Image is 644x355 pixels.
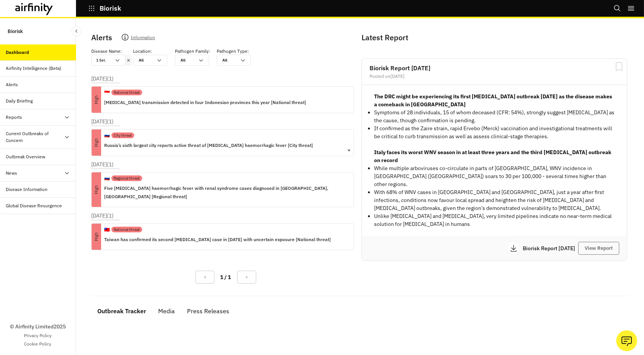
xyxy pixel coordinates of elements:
[114,175,140,181] p: Regional threat
[79,185,114,194] p: High
[71,26,81,36] button: Close Sidebar
[362,32,626,43] p: Latest Report
[104,226,110,233] p: 🇹🇼
[83,232,109,241] p: High
[220,273,231,281] p: 1 / 1
[104,184,347,201] p: Five [MEDICAL_DATA] haemorrhagic fever with renal syndrome cases diagnosed in [GEOGRAPHIC_DATA], ...
[6,49,29,56] div: Dashboard
[6,202,62,209] div: Global Disease Resurgence
[91,212,114,220] p: [DATE] ( 1 )
[100,5,121,12] p: Biorisk
[91,75,114,83] p: [DATE] ( 1 )
[614,62,624,71] svg: Bookmark Report
[24,341,52,347] a: Cookie Policy
[24,332,52,339] a: Privacy Policy
[114,227,140,232] p: National threat
[374,188,615,212] p: With 68% of WNV cases in [GEOGRAPHIC_DATA] and [GEOGRAPHIC_DATA], just a year after first infecti...
[104,89,110,96] p: 🇮🇩
[370,65,619,71] h2: Biorisk Report [DATE]
[6,65,62,72] div: Airfinity Intelligence (Beta)
[6,130,64,144] div: Current Outbreaks of Concern
[6,170,17,177] div: News
[104,132,110,139] p: 🇷🇺
[88,2,121,15] button: Biorisk
[374,93,612,108] strong: The DRC might be experiencing its first [MEDICAL_DATA] outbreak [DATE] as the disease makes a com...
[97,305,146,317] div: Outbreak Tracker
[114,90,140,95] p: National threat
[187,305,229,317] div: Press Releases
[374,109,615,125] p: Symptoms of 28 individuals, 15 of whom deceased (CFR: 54%), strongly suggest [MEDICAL_DATA] as th...
[83,138,109,147] p: High
[6,186,48,193] div: Disease Information
[217,48,249,55] p: Pathogen Type :
[114,133,132,138] p: City threat
[91,48,122,55] p: Disease Name :
[91,161,114,169] p: [DATE] ( 1 )
[175,48,210,55] p: Pathogen Family :
[104,141,313,150] p: Russia’s sixth largest city reports active threat of [MEDICAL_DATA] haemorrhagic fever [City threat]
[91,118,114,126] p: [DATE] ( 1 )
[616,330,637,351] button: Ask our analysts
[158,305,175,317] div: Media
[131,33,155,44] p: Information
[91,32,112,43] p: Alerts
[104,235,331,244] p: Taiwan has confirmed its second [MEDICAL_DATA] case in [DATE] with uncertain exposure [National t...
[374,125,615,140] p: If confirmed as the Zaire strain, rapid Ervebo (Merck) vaccination and investigational treatments...
[614,2,621,15] button: Search
[6,114,22,121] div: Reports
[370,74,619,79] div: Posted on [DATE]
[578,242,619,255] button: View Report
[523,246,578,251] p: Biorisk Report [DATE]
[104,98,306,107] p: [MEDICAL_DATA] transmission detected in four Indonesian provinces this year [National threat]
[6,81,18,88] div: Alerts
[374,164,615,188] p: While multiple arboviruses co-circulate in parts of [GEOGRAPHIC_DATA], WNV incidence in [GEOGRAPH...
[83,95,109,104] p: High
[104,175,110,182] p: 🇷🇺
[6,153,46,160] div: Outbreak Overview
[133,48,152,55] p: Location :
[92,55,114,65] div: 1 Sel.
[374,149,611,164] strong: Italy faces its worst WNV season in at least three years and the third [MEDICAL_DATA] outbreak on...
[10,323,66,331] p: © Airfinity Limited 2025
[237,271,256,284] button: Next Page
[374,212,615,228] p: Unlike [MEDICAL_DATA] and [MEDICAL_DATA], very limited pipelines indicate no near-term medical so...
[8,24,23,38] p: Biorisk
[195,271,214,284] button: Previous Page
[6,98,33,104] div: Daily Briefing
